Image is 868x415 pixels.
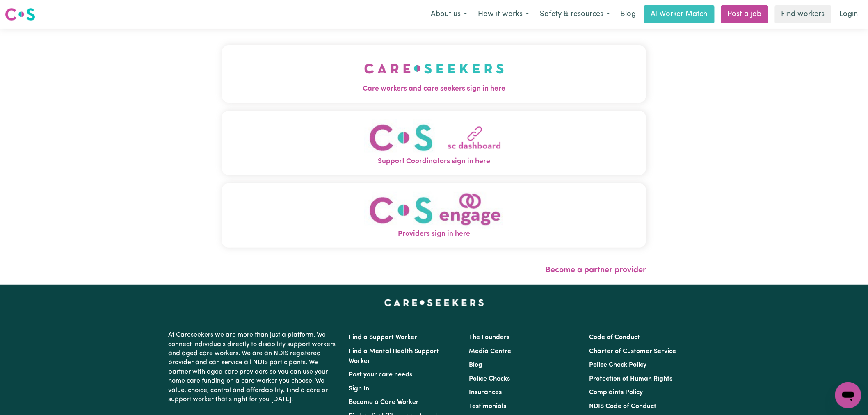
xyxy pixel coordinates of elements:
[589,403,657,410] a: NDIS Code of Conduct
[349,372,412,378] a: Post your care needs
[469,376,510,382] a: Police Checks
[589,376,673,382] a: Protection of Human Rights
[589,362,647,368] a: Police Check Policy
[222,156,646,167] span: Support Coordinators sign in here
[589,334,640,341] a: Code of Conduct
[469,403,506,410] a: Testimonials
[545,266,646,274] a: Become a partner provider
[5,5,35,24] a: Careseekers logo
[349,348,439,365] a: Find a Mental Health Support Worker
[222,45,646,103] button: Care workers and care seekers sign in here
[222,111,646,175] button: Support Coordinators sign in here
[469,389,502,396] a: Insurances
[5,7,35,22] img: Careseekers logo
[349,399,419,406] a: Become a Care Worker
[349,334,417,341] a: Find a Support Worker
[222,183,646,248] button: Providers sign in here
[473,6,535,23] button: How it works
[469,334,509,341] a: The Founders
[222,84,646,94] span: Care workers and care seekers sign in here
[589,389,643,396] a: Complaints Policy
[835,5,863,23] a: Login
[775,5,831,23] a: Find workers
[835,382,861,408] iframe: Button to launch messaging window
[469,348,511,355] a: Media Centre
[615,5,641,23] a: Blog
[222,229,646,239] span: Providers sign in here
[721,5,768,23] a: Post a job
[349,385,369,392] a: Sign In
[644,5,715,23] a: AI Worker Match
[469,362,482,368] a: Blog
[425,6,473,23] button: About us
[589,348,676,355] a: Charter of Customer Service
[384,299,484,306] a: Careseekers home page
[535,6,615,23] button: Safety & resources
[168,327,339,407] p: At Careseekers we are more than just a platform. We connect individuals directly to disability su...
